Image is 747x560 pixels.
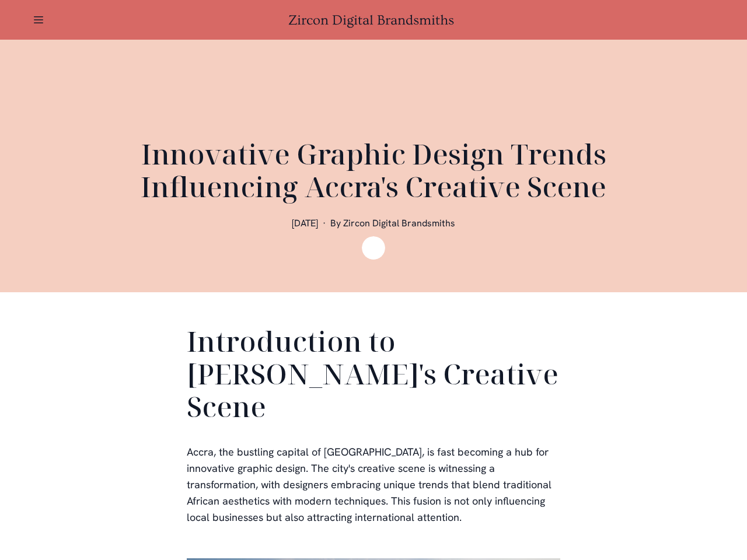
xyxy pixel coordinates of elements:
[323,217,326,229] span: ·
[330,217,455,229] span: By Zircon Digital Brandsmiths
[362,236,385,260] img: Zircon Digital Brandsmiths
[93,138,654,203] h1: Innovative Graphic Design Trends Influencing Accra's Creative Scene
[292,217,318,229] span: [DATE]
[288,12,459,28] a: Zircon Digital Brandsmiths
[187,325,560,428] h2: Introduction to [PERSON_NAME]'s Creative Scene
[187,444,560,526] p: Accra, the bustling capital of [GEOGRAPHIC_DATA], is fast becoming a hub for innovative graphic d...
